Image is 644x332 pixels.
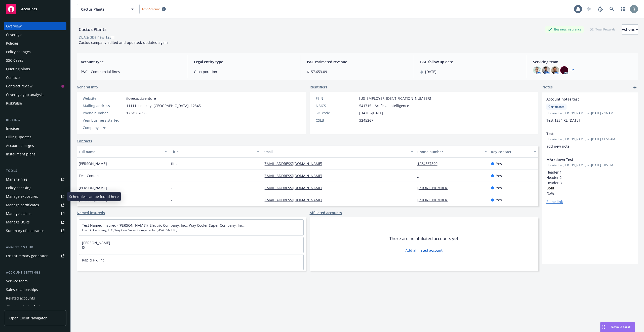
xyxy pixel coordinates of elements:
span: Test [546,131,621,136]
div: Mailing address [83,103,124,108]
a: Manage exposures [4,192,66,201]
a: Invoices [4,124,66,132]
a: Summary of insurance [4,227,66,235]
button: Actions [622,24,638,35]
span: General info [77,84,98,90]
div: Quoting plans [6,65,30,73]
span: Open Client Navigator [9,315,47,321]
span: Yes [496,173,502,178]
span: P&C estimated revenue [307,59,408,64]
span: - [171,185,172,190]
span: 1234567890 [126,110,146,116]
div: Coverage [6,31,22,39]
span: MArkdown Test [546,157,621,162]
div: Title [171,149,254,154]
span: Yes [496,185,502,190]
span: Test Account [142,7,160,11]
button: Email [261,146,415,158]
img: photo [551,66,559,74]
div: CSLB [316,118,357,123]
span: Electric Company, LLC; Way Cool Super Company, Inc.; 4545 56, LLC; [82,228,300,233]
div: Installment plans [6,150,35,158]
a: Related accounts [4,294,66,302]
a: +7 [570,69,574,72]
a: Add affiliated account [406,248,442,253]
a: SSC Cases [4,56,66,64]
a: Contacts [77,138,92,144]
span: - [171,173,172,178]
span: [US_EMPLOYER_IDENTIFICATION_NUMBER] [359,96,431,101]
span: Legal entity type [194,59,295,64]
div: Company size [83,125,124,130]
div: Contract review [6,82,32,90]
a: 1234567890 [417,161,441,166]
span: There are no affiliated accounts yet [389,236,458,242]
a: Policy checking [4,184,66,192]
span: Test Contact [79,173,100,178]
button: Nova Assist [600,322,635,332]
a: [PHONE_NUMBER] [417,185,453,190]
em: Italic [546,191,554,196]
div: Policy changes [6,48,31,56]
span: Identifiers [310,84,327,90]
div: Manage BORs [6,218,30,226]
span: Notes [542,84,553,90]
div: NAICS [316,103,357,108]
span: Yes [496,161,502,166]
div: Invoices [6,124,20,132]
span: 3245267 [359,118,373,123]
a: Accounts [4,2,66,16]
div: FEIN [316,96,357,101]
div: Billing [4,117,66,122]
span: [PERSON_NAME] [79,161,107,166]
div: Contacts [6,74,21,82]
a: Overview [4,22,66,30]
span: Accounts [21,7,37,11]
a: Manage BORs [4,218,66,226]
span: - [126,118,128,123]
h2: Header 2 [546,175,634,180]
div: DBA: a dba new 123!!! [79,35,114,40]
div: MArkdown TestUpdatedby [PERSON_NAME] on [DATE] 5:05 PMHeader 1Header 2Header 3Bold ItalicSome link [542,153,638,208]
span: [PERSON_NAME] [79,185,107,190]
div: Year business started [83,118,124,123]
span: Test Account [140,6,168,12]
h1: Header 1 [546,170,634,175]
a: [EMAIL_ADDRESS][DOMAIN_NAME] [263,185,326,190]
a: Switch app [618,4,628,14]
div: Account settings [4,270,66,275]
span: Cactus Plants [81,7,125,12]
div: Total Rewards [588,26,618,32]
img: photo [630,5,638,13]
a: Account charges [4,142,66,150]
a: - [417,173,423,178]
span: Certificates [548,105,565,109]
button: Key contact [489,146,538,158]
a: Sales relationships [4,286,66,294]
span: P&C follow up date [420,59,521,64]
div: Account charges [6,142,34,150]
span: Account notes test [546,96,621,102]
div: Phone number [83,110,124,116]
a: Installment plans [4,150,66,158]
img: photo [560,66,568,74]
a: Manage certificates [4,201,66,209]
div: Key contact [491,149,531,154]
span: 541715 - Artificial Intelligence [359,103,409,108]
div: Overview [6,22,22,30]
span: C-corporation [194,69,295,74]
a: Affiliated accounts [310,210,342,215]
span: title [171,161,178,166]
span: $157,653.09 [307,69,408,74]
span: JD [82,245,300,250]
a: [EMAIL_ADDRESS][DOMAIN_NAME] [263,197,326,202]
a: Named insureds [77,210,105,215]
span: Cactus company edited and updated, updated again [79,40,168,45]
button: Title [169,146,261,158]
div: Email [263,149,408,154]
div: SIC code [316,110,357,116]
div: Manage claims [6,210,31,218]
a: Some link [546,199,563,204]
a: Rapid Fix, Inc [82,258,104,262]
